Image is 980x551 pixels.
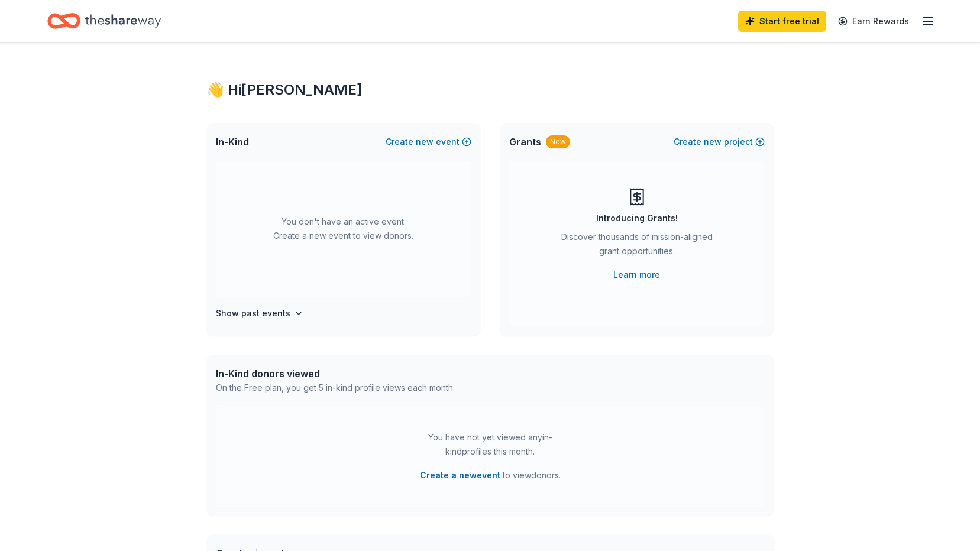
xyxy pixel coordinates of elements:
[416,430,564,459] div: You have not yet viewed any in-kind profiles this month.
[216,306,290,320] h4: Show past events
[416,135,434,149] span: new
[216,306,303,320] button: Show past events
[216,161,471,297] div: You don't have an active event. Create a new event to view donors.
[546,135,570,148] div: New
[206,80,774,99] div: 👋 Hi [PERSON_NAME]
[509,135,541,149] span: Grants
[216,381,455,395] div: On the Free plan, you get 5 in-kind profile views each month.
[831,11,916,32] a: Earn Rewards
[420,468,500,482] button: Create a newevent
[557,230,717,263] div: Discover thousands of mission-aligned grant opportunities.
[216,367,455,381] div: In-Kind donors viewed
[674,135,765,149] button: Createnewproject
[613,268,660,282] a: Learn more
[596,211,678,225] div: Introducing Grants!
[420,468,561,482] span: to view donors .
[47,7,161,35] a: Home
[704,135,722,149] span: new
[386,135,471,149] button: Createnewevent
[216,135,249,149] span: In-Kind
[738,11,826,32] a: Start free trial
